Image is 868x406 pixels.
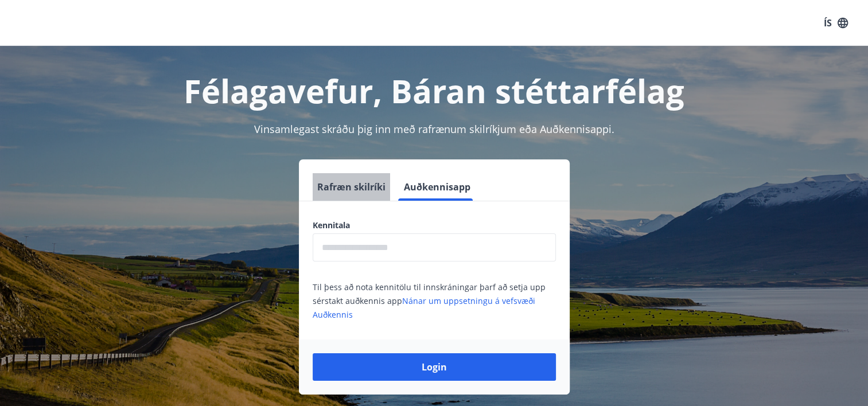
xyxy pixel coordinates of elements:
[313,220,556,231] label: Kennitala
[313,353,556,381] button: Login
[818,13,854,33] button: ÍS
[399,173,475,201] button: Auðkennisapp
[35,69,834,112] h1: Félagavefur, Báran stéttarfélag
[313,295,535,320] a: Nánar um uppsetningu á vefsvæði Auðkennis
[824,17,832,29] font: ÍS
[313,282,546,320] span: Til þess að nota kennitölu til innskráningar þarf að setja upp sérstakt auðkennis app
[254,122,614,136] span: Vinsamlegast skráðu þig inn með rafrænum skilríkjum eða Auðkennisappi.
[317,181,386,193] font: Rafræn skilríki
